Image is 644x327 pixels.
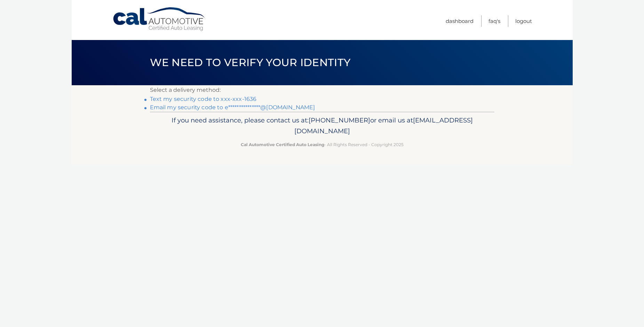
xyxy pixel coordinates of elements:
p: - All Rights Reserved - Copyright 2025 [154,141,490,148]
span: [PHONE_NUMBER] [309,116,370,124]
p: Select a delivery method: [150,85,494,95]
a: Cal Automotive [112,7,206,32]
a: FAQ's [488,15,500,27]
a: Logout [515,15,532,27]
a: Text my security code to xxx-xxx-1636 [150,96,257,102]
p: If you need assistance, please contact us at: or email us at [154,115,490,137]
strong: Cal Automotive Certified Auto Leasing [241,142,324,147]
span: We need to verify your identity [150,56,351,69]
a: Dashboard [446,15,474,27]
